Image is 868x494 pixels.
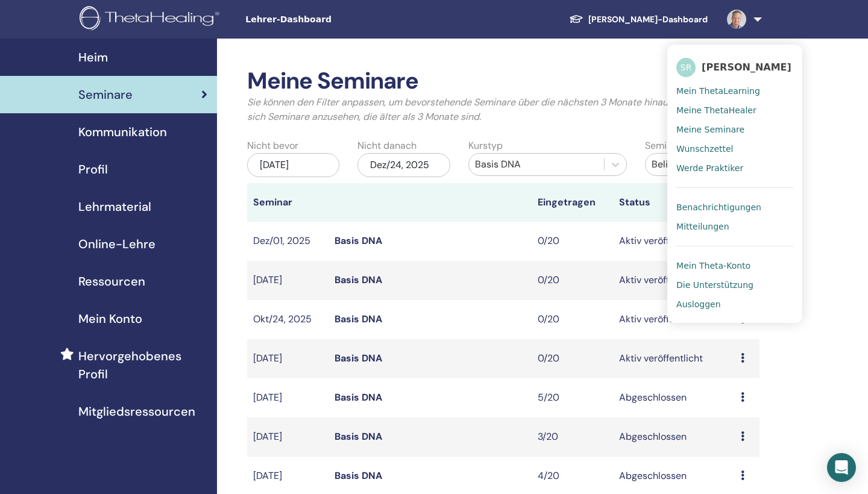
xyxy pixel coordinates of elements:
span: Mitteilungen [676,221,729,232]
span: Ressourcen [78,272,145,290]
h2: Meine Seminare [247,67,759,95]
span: [PERSON_NAME] [702,61,791,73]
label: Nicht danach [357,139,417,153]
th: Seminar [247,183,329,222]
td: 0/20 [532,339,613,378]
a: [PERSON_NAME]-Dashboard [559,8,717,31]
td: [DATE] [247,417,329,457]
td: Aktiv veröffentlicht [613,261,735,300]
a: Werde Praktiker [676,158,793,178]
img: default.jpg [727,10,746,29]
td: 3/20 [532,417,613,457]
td: Aktiv veröffentlicht [613,339,735,378]
a: Ausloggen [676,295,793,314]
span: Meine ThetaHealer [676,105,756,116]
span: Lehrmaterial [78,198,151,216]
td: [DATE] [247,378,329,417]
span: Die Unterstützung [676,280,753,290]
a: Die Unterstützung [676,275,793,295]
div: Basis DNA [475,157,598,172]
a: Mein ThetaLearning [676,81,793,101]
label: Nicht bevor [247,139,298,153]
a: SR[PERSON_NAME] [676,54,793,81]
a: Basis DNA [335,352,382,364]
span: Profil [78,160,108,178]
td: 5/20 [532,378,613,417]
span: Ausloggen [676,299,720,310]
span: Mein Konto [78,310,142,328]
span: Kommunikation [78,123,167,141]
label: Kurstyp [468,139,503,153]
td: 0/20 [532,300,613,339]
a: Basis DNA [335,391,382,404]
td: Aktiv veröffentlicht [613,222,735,261]
span: Benachrichtigungen [676,202,761,213]
div: Beliebiger Status [652,157,731,172]
a: Basis DNA [335,430,382,443]
span: Seminare [78,86,133,104]
span: Hervorgehobenes Profil [78,347,207,383]
span: Heim [78,48,108,66]
td: Aktiv veröffentlicht [613,300,735,339]
th: Eingetragen [532,183,613,222]
span: Mein Theta-Konto [676,260,750,271]
a: Basis DNA [335,274,382,286]
span: Meine Seminare [676,124,744,135]
div: Dez/24, 2025 [357,153,450,177]
a: Basis DNA [335,469,382,482]
span: Mein ThetaLearning [676,86,760,96]
a: Meine ThetaHealer [676,101,793,120]
a: Meine Seminare [676,120,793,139]
th: Status [613,183,735,222]
span: Lehrer-Dashboard [245,13,426,26]
p: Sie können den Filter anpassen, um bevorstehende Seminare über die nächsten 3 Monate hinaus zu er... [247,95,759,124]
a: Wunschzettel [676,139,793,158]
label: Seminarstatus [645,139,709,153]
td: Okt/24, 2025 [247,300,329,339]
span: Werde Praktiker [676,163,743,174]
td: 0/20 [532,261,613,300]
div: Open Intercom Messenger [827,453,856,482]
a: Mitteilungen [676,217,793,236]
a: Basis DNA [335,234,382,247]
td: Abgeschlossen [613,378,735,417]
span: Mitgliedsressourcen [78,402,195,421]
td: [DATE] [247,339,329,378]
td: Dez/01, 2025 [247,222,329,261]
span: SR [676,58,696,77]
span: Online-Lehre [78,235,156,253]
a: Benachrichtigungen [676,198,793,217]
a: Mein Theta-Konto [676,256,793,275]
img: logo.png [80,6,224,33]
div: [DATE] [247,153,339,177]
td: 0/20 [532,222,613,261]
span: Wunschzettel [676,143,733,154]
img: graduation-cap-white.svg [569,14,583,24]
a: Basis DNA [335,313,382,325]
td: [DATE] [247,261,329,300]
td: Abgeschlossen [613,417,735,457]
